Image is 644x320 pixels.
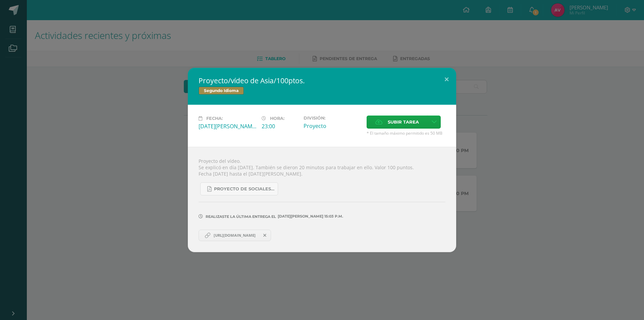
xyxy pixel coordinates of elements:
div: Proyecto [304,122,361,130]
span: Realizaste la última entrega el [206,214,276,219]
div: 23:00 [262,123,298,130]
a: [URL][DOMAIN_NAME] [199,230,271,241]
span: Remover entrega [259,232,271,239]
span: Subir tarea [388,116,419,128]
span: Proyecto de Sociales y Kaqchikel_3ra. Unidad.pdf [214,186,274,192]
label: División: [304,116,361,121]
span: Hora: [270,116,284,121]
div: [DATE][PERSON_NAME] [199,123,256,130]
button: Close (Esc) [437,68,456,91]
div: Proyecto del vídeo. Se explicó en día [DATE]. También se dieron 20 minutos para trabajar en ello.... [188,147,456,252]
a: Proyecto de Sociales y Kaqchikel_3ra. Unidad.pdf [200,182,278,195]
span: [URL][DOMAIN_NAME] [210,233,259,238]
span: Fecha: [206,116,223,121]
span: Segundo Idioma [199,87,244,95]
span: [DATE][PERSON_NAME] 15:03 p.m. [276,216,343,217]
h2: Proyecto/vídeo de Asia/100ptos. [199,76,445,85]
span: * El tamaño máximo permitido es 50 MB [367,130,445,136]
